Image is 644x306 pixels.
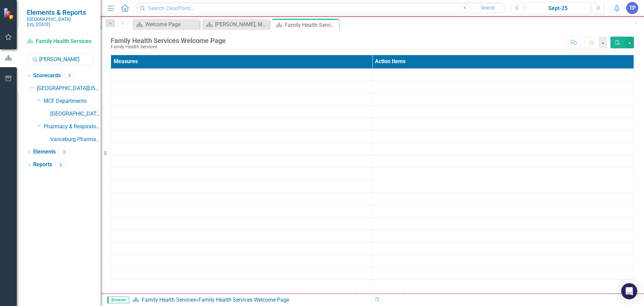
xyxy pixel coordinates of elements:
[215,20,268,29] div: [PERSON_NAME], MD - Dashboard
[37,85,101,92] a: [GEOGRAPHIC_DATA][US_STATE]
[44,97,101,105] a: MCF Departments
[145,20,198,29] div: Welcome Page
[111,44,226,49] div: Family Health Services
[621,283,637,299] div: Open Intercom Messenger
[471,3,504,13] button: Search
[59,149,70,155] div: 0
[27,8,94,16] span: Elements & Reports
[132,296,367,304] div: »
[204,20,268,29] a: [PERSON_NAME], MD - Dashboard
[528,4,588,12] div: Sept-25
[3,8,15,19] img: ClearPoint Strategy
[44,123,101,131] a: Pharmacy & Respiratory
[27,16,94,28] small: [GEOGRAPHIC_DATA][US_STATE]
[33,72,61,80] a: Scorecards
[526,2,590,14] button: Sept-25
[27,53,94,65] input: Search Below...
[626,2,638,14] button: TP
[285,21,337,29] div: Family Health Services Welcome Page
[55,162,66,168] div: 0
[33,161,52,169] a: Reports
[199,297,289,303] div: Family Health Services Welcome Page
[27,38,94,45] a: Family Health Services
[64,73,75,79] div: 5
[134,20,198,29] a: Welcome Page
[142,297,196,303] a: Family Health Services
[50,136,101,143] a: Vanceburg Pharmacy
[111,37,226,44] div: Family Health Services Welcome Page
[33,148,56,156] a: Elements
[107,297,129,303] span: Browser
[50,110,101,118] a: [GEOGRAPHIC_DATA]
[136,2,506,14] input: Search ClearPoint...
[481,5,495,10] span: Search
